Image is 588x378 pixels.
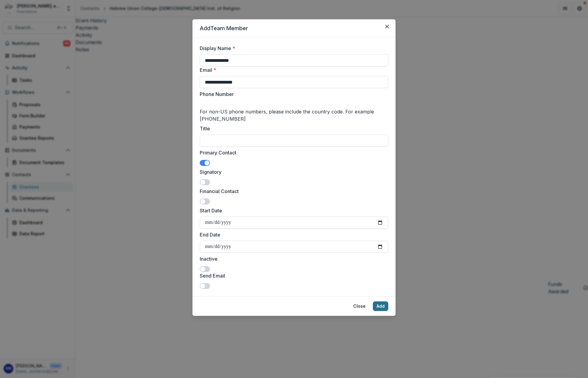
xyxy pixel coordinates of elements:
label: Display Name [200,45,385,52]
label: Send Email [200,272,385,279]
div: For non-US phone numbers, please include the country code. For example [PHONE_NUMBER] [200,108,388,122]
label: Phone Number [200,91,385,98]
button: Close [382,22,392,31]
label: Signatory [200,168,385,176]
label: End Date [200,231,385,238]
button: Close [350,301,369,311]
label: Inactive [200,255,385,262]
label: Email [200,66,385,74]
label: Title [200,125,385,132]
button: Add [373,301,388,311]
header: Add Team Member [192,19,396,37]
label: Primary Contact [200,149,385,156]
label: Start Date [200,207,385,214]
label: Financial Contact [200,188,385,195]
